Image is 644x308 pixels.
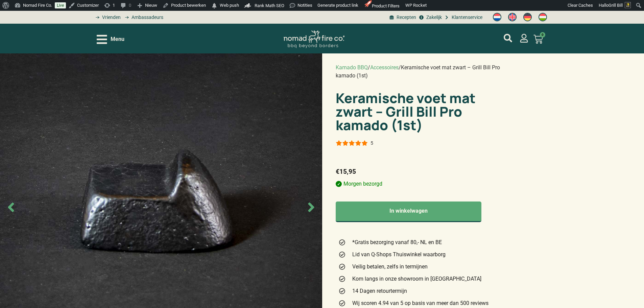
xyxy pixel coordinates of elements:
[3,200,19,215] span: Previous slide
[370,64,399,71] a: Accessoires
[418,14,442,21] a: grill bill zakeljk
[336,64,368,71] a: Kamado BBQ
[520,34,528,43] a: mijn account
[336,64,509,80] nav: breadcrumbs
[130,14,163,21] span: Ambassadeurs
[211,1,218,10] span: 
[388,14,416,21] a: BBQ recepten
[338,299,506,307] a: Wij scoren 4.94 van 5 op basis van meer dan 500 reviews
[351,275,481,283] span: Kom langs in onze showroom in [GEOGRAPHIC_DATA]
[351,263,428,271] span: Veilig betalen, zelfs in termijnen
[535,11,550,23] a: Switch to Hongaars
[304,200,319,215] span: Next slide
[55,2,66,8] a: Live
[540,32,545,38] span: 0
[336,202,481,222] button: In winkelwagen
[625,2,631,8] img: Avatar of Grill Bill
[520,11,535,23] a: Switch to Duits
[505,11,520,23] a: Switch to Engels
[111,35,124,43] span: Menu
[444,14,482,21] a: grill bill klantenservice
[351,287,407,295] span: 14 Dagen retourtermijn
[508,13,517,21] img: Engels
[336,64,500,79] span: Keramische voet mat zwart – Grill Bill Pro kamado (1st)
[122,14,163,21] a: grill bill ambassadors
[450,14,482,21] span: Klantenservice
[336,91,509,132] h1: Keramische voet mat zwart – Grill Bill Pro kamado (1st)
[100,14,121,21] span: Vrienden
[425,14,442,21] span: Zakelijk
[336,180,509,188] p: Morgen bezorgd
[255,3,284,8] span: Rank Math SEO
[609,3,623,8] span: Grill Bill
[338,251,506,259] a: Lid van Q-Shops Thuiswinkel waarborg
[525,30,551,48] a: 0
[93,14,121,21] a: grill bill vrienden
[395,14,416,21] span: Recepten
[284,30,344,48] img: Nomad Logo
[351,299,488,307] span: Wij scoren 4.94 van 5 op basis van meer dan 500 reviews
[338,263,506,271] a: Veilig betalen, zelfs in termijnen
[336,168,339,175] span: €
[399,64,401,71] span: /
[338,238,506,246] a: *Gratis bezorging vanaf 80,- NL en BE
[368,64,370,71] span: /
[338,275,506,283] a: Kom langs in onze showroom in [GEOGRAPHIC_DATA]
[493,13,501,21] img: Nederlands
[97,33,124,45] div: Open/Close Menu
[371,140,373,146] div: 5
[351,238,442,246] span: *Gratis bezorging vanaf 80,- NL en BE
[338,287,506,295] a: 14 Dagen retourtermijn
[351,251,446,259] span: Lid van Q-Shops Thuiswinkel waarborg
[539,13,547,21] img: Hongaars
[504,34,512,42] a: mijn account
[523,13,532,21] img: Duits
